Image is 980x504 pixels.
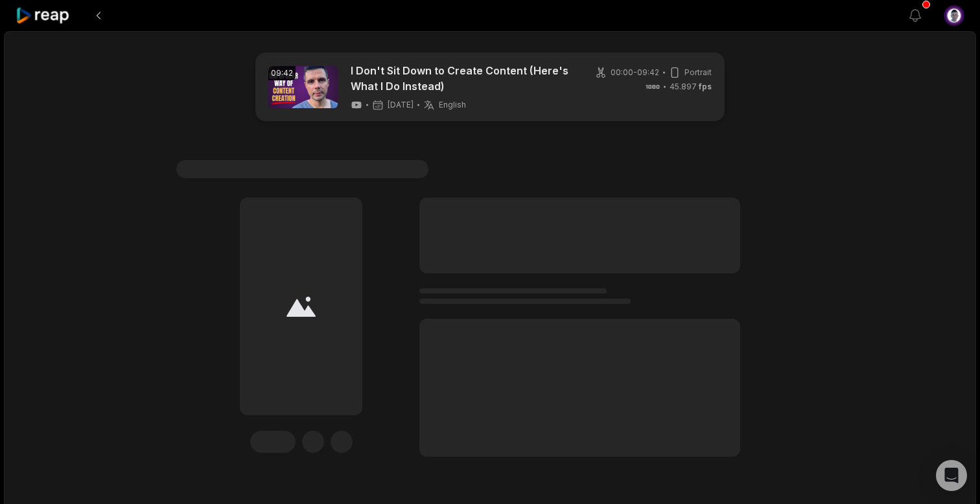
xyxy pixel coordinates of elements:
[439,100,466,110] span: English
[936,460,967,491] div: Open Intercom Messenger
[351,63,574,94] a: I Don't Sit Down to Create Content (Here's What I Do Instead)
[176,160,428,178] span: #1 Lorem ipsum dolor sit amet consecteturs
[611,67,659,78] span: 00:00 - 09:42
[670,81,712,93] span: 45.897
[250,431,296,453] div: Edit
[684,67,712,78] span: Portrait
[388,100,414,110] span: [DATE]
[699,82,712,91] span: fps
